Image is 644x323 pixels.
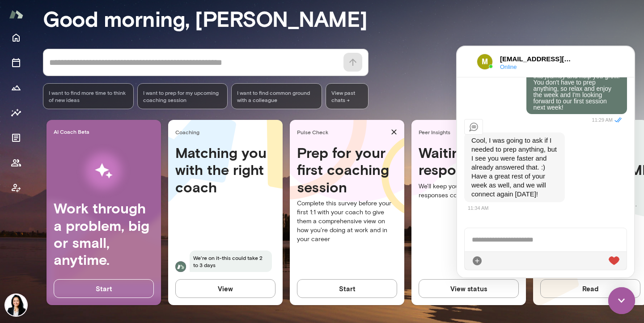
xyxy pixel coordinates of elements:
button: View status [419,279,519,298]
div: I want to find common ground with a colleague [231,83,322,109]
h4: Prep for your first coaching session [297,144,397,195]
span: I want to find more time to think of new ideas [49,89,128,103]
button: View [175,279,275,298]
img: Mento [9,6,23,23]
p: We'll keep you updated as responses come in. [419,182,519,200]
button: Home [7,29,25,47]
h4: Waiting on responses [419,144,519,178]
span: AI Coach Beta [54,128,157,135]
span: 11:29 AM [135,71,156,76]
button: Sessions [7,54,25,72]
h4: Work through a problem, big or small, anytime. [54,200,154,268]
div: I want to prep for my upcoming coaching session [137,83,228,109]
span: Peer Insights [419,128,522,136]
h4: Learn about [PERSON_NAME] [540,144,640,178]
span: I want to prep for my upcoming coaching session [143,89,222,103]
h6: [EMAIL_ADDRESS][DOMAIN_NAME] [43,8,118,17]
span: Online [43,17,118,23]
span: I want to find common ground with a colleague [237,89,316,103]
img: heart [152,210,162,219]
button: Start [297,279,397,298]
button: Insights [7,104,25,122]
button: Members [7,154,25,172]
button: Documents [7,129,25,147]
i: Seen [156,68,166,79]
img: Monica Aggarwal [5,294,27,316]
button: Start [54,279,154,298]
span: Pulse Check [297,128,387,136]
button: Reply in thread [11,75,22,86]
span: Coaching [175,128,279,136]
p: Cool, I was going to ask if I needed to prep anything, but I see you were faster and already answ... [14,89,101,152]
button: Coach app [7,179,25,197]
div: Live Reaction [152,209,162,220]
p: Complete this survey before your first 1:1 with your coach to give them a comprehensive view on h... [297,199,397,244]
div: I want to find more time to think of new ideas [43,83,134,109]
img: data:image/png;base64,iVBORw0KGgoAAAANSUhEUgAAAMgAAADICAYAAACtWK6eAAAND0lEQVR4AeydaXMcRxnHe1eOddm... [20,7,36,23]
img: AI Workflows [64,143,144,200]
h3: Good morning, [PERSON_NAME] [43,6,644,31]
span: View past chats -> [326,83,369,109]
span: We're on it-this could take 2 to 3 days [190,251,272,272]
button: Read [540,279,640,298]
h4: Matching you with the right coach [175,144,275,195]
span: 11:34 AM [11,159,31,164]
div: Attach [15,209,25,220]
button: Growth Plan [7,79,25,97]
p: Hi [PERSON_NAME], Thanks and appreciate the comeback! Excited to be on this journey and help you ... [76,8,163,64]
